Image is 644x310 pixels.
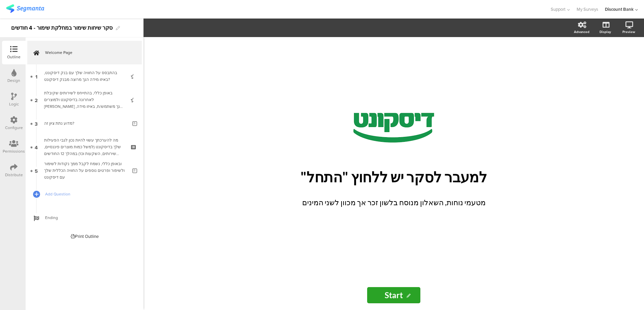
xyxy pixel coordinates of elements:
span: 1 [35,72,37,80]
div: Permissions [3,148,25,154]
div: Outline [7,54,21,60]
div: Advanced [574,29,589,34]
div: סקר שיחות שימור במחלקת שימור - 4 חודשים [11,23,112,33]
div: Logic [9,101,19,107]
a: 2 באופן כללי, בהתייחס לשירותים שקיבלת לאחרונה בדיסקונט ולמוצרים [PERSON_NAME] הנך משתמש/ת, באיזו ... [27,88,142,112]
a: Ending [27,206,142,229]
a: 3 מדוע נתת ציון זה? [27,112,142,135]
a: Welcome Page [27,41,142,64]
div: ובאופן כללי, נשמח לקבל ממך נקודות לשימור ולשיפור ופרטים נוספים על החוויה הכללית שלך עם דיסקונט [44,160,127,181]
span: 3 [35,120,38,127]
span: 2 [35,96,38,103]
div: Preview [622,29,635,34]
span: Add Question [45,191,131,197]
div: בהתבסס על החוויה שלך עם בנק דיסקונט, באיזו מידה הנך מרוצה מבנק דיסקונט? [44,69,125,83]
input: Start [367,287,420,303]
span: Support [551,6,566,12]
div: מה להערכתך עשוי להיות נכון לגבי הפעילות שלך בדיסקונט (למשל כמות מוצרים פיננסיים, שירותים, השקעות ... [44,137,125,157]
span: 4 [35,143,38,151]
div: מדוע נתת ציון זה? [44,120,127,127]
div: Display [600,29,611,34]
div: Print Outline [71,233,99,240]
img: segmanta logo [6,4,44,13]
a: 5 ובאופן כללי, נשמח לקבל ממך נקודות לשימור ולשיפור ופרטים נוספים על החוויה הכללית שלך עם דיסקונט [27,159,142,182]
p: מטעמי נוחות, השאלון מנוסח בלשון זכר אך מכוון לשני המינים [276,197,512,208]
div: באופן כללי, בהתייחס לשירותים שקיבלת לאחרונה בדיסקונט ולמוצרים בהם הנך משתמש/ת, באיזו מידה, הפניות... [44,90,125,110]
div: Configure [5,125,23,131]
span: 5 [35,167,38,174]
div: Distribute [5,172,23,178]
div: Discount Bank [605,6,634,12]
a: 1 בהתבסס על החוויה שלך עם בנק דיסקונט, באיזו מידה הנך מרוצה מבנק דיסקונט? [27,64,142,88]
span: Ending [45,214,131,221]
a: 4 מה להערכתך עשוי להיות נכון לגבי הפעילות שלך בדיסקונט (למשל כמות מוצרים פיננסיים, שירותים, השקעו... [27,135,142,159]
span: Welcome Page [45,49,131,56]
div: Design [7,77,20,84]
p: למעבר לסקר יש ללחוץ "התחל" [269,168,518,186]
